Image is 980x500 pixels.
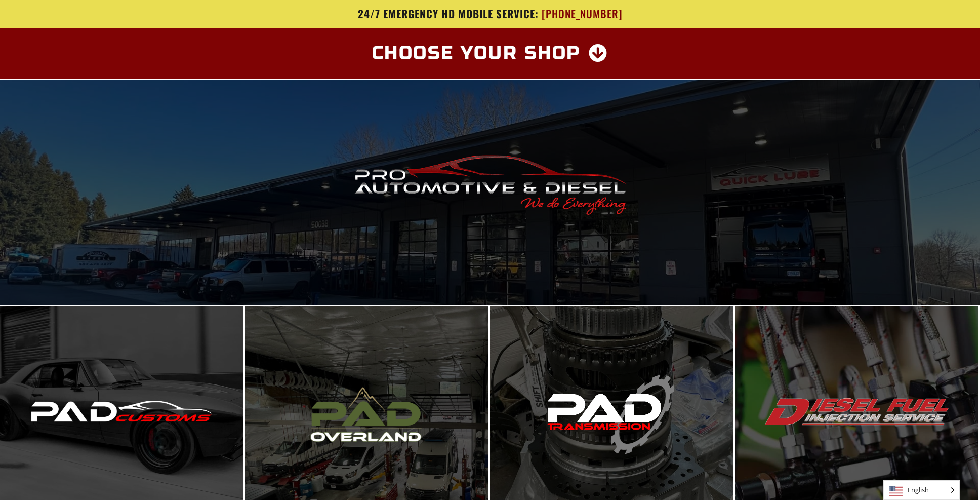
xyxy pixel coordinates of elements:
span: English [884,481,959,499]
a: Choose Your Shop [360,38,621,68]
span: Choose Your Shop [372,44,581,62]
aside: Language selected: English [883,480,960,500]
span: 24/7 Emergency HD Mobile Service: [358,6,539,21]
span: [PHONE_NUMBER] [542,8,623,20]
a: 24/7 Emergency HD Mobile Service: [PHONE_NUMBER] [194,8,786,20]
